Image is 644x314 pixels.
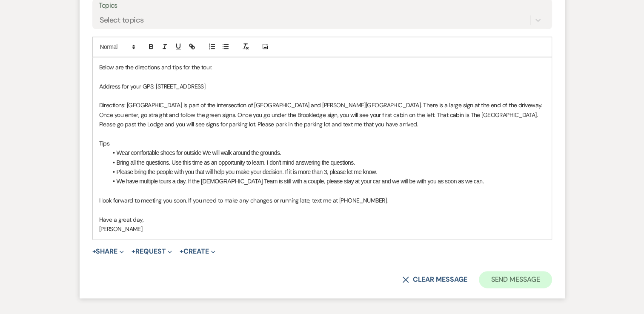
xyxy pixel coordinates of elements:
p: Below are the directions and tips for the tour. [99,63,545,72]
p: Tips [99,139,545,148]
li: Bring all the questions. Use this time as an opportunity to learn. I don't mind answering the que... [108,158,545,167]
button: Clear message [402,276,467,283]
span: + [92,248,96,255]
li: We have multiple tours a day. If the [DEMOGRAPHIC_DATA] Team is still with a couple, please stay ... [108,177,545,186]
p: Have a great day, [99,215,545,224]
button: Send Message [479,271,552,288]
button: Share [92,248,124,255]
button: Request [132,248,172,255]
li: Please bring the people with you that will help you make your decision. If it is more than 3, ple... [108,167,545,177]
p: [PERSON_NAME] [99,224,545,234]
li: Wear comfortable shoes for outside We will walk around the grounds. [108,148,545,157]
button: Create [180,248,215,255]
div: Select topics [100,14,144,26]
p: Address for your GPS: [STREET_ADDRESS] [99,82,545,91]
span: + [180,248,183,255]
span: + [132,248,135,255]
p: Directions: [GEOGRAPHIC_DATA] is part of the intersection of [GEOGRAPHIC_DATA] and [PERSON_NAME][... [99,100,545,129]
p: I look forward to meeting you soon. If you need to make any changes or running late, text me at [... [99,196,545,205]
